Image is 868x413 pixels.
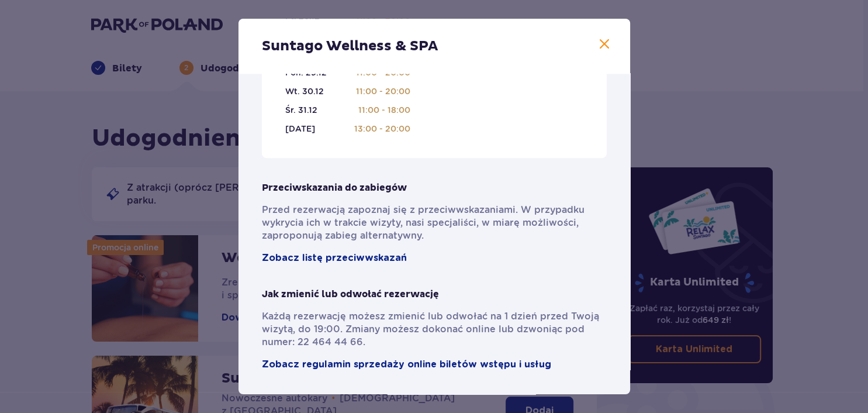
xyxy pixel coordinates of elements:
p: 11:00 - 20:00 [356,85,410,97]
p: Przeciwskazania do zabiegów [262,181,407,194]
p: Wt. 30.12 [285,85,324,97]
p: 11:00 - 18:00 [358,104,410,116]
p: Przed rezerwacją zapoznaj się z przeciwwskazaniami. W przypadku wykrycia ich w trakcie wizyty, na... [262,204,607,242]
p: Suntago Wellness & SPA [262,37,438,55]
a: Zobacz listę przeciwwskazań [262,252,407,264]
p: Jak zmienić lub odwołać rezerwację [262,288,439,301]
p: 13:00 - 20:00 [354,123,410,135]
p: [DATE] [285,123,315,135]
p: Każdą rezerwację możesz zmienić lub odwołać na 1 dzień przed Twoją wizytą, do 19:00. Zmiany możes... [262,310,607,349]
a: Zobacz regulamin sprzedaży online biletów wstępu i usług [262,358,551,371]
p: Śr. 31.12 [285,104,317,116]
